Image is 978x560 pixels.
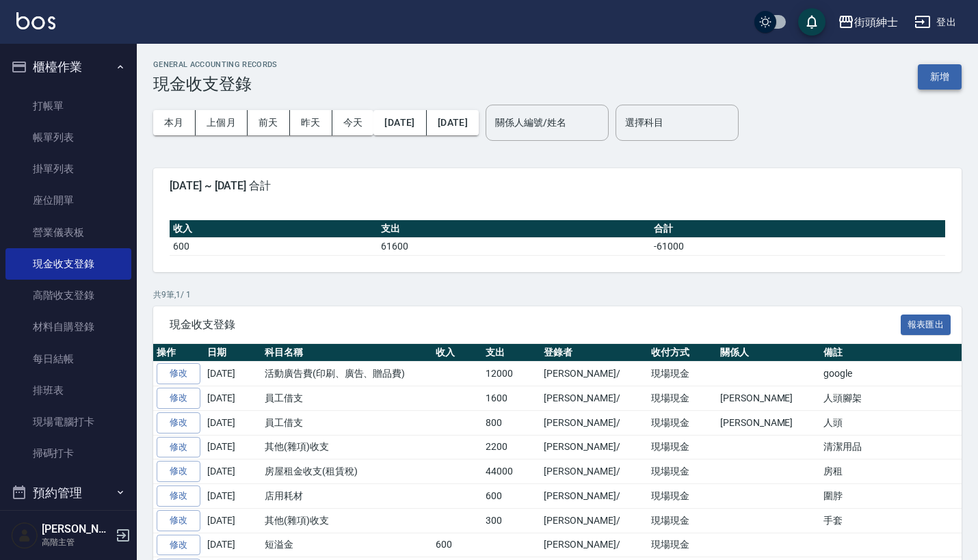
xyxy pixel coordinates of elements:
img: Person [11,522,38,549]
h3: 現金收支登錄 [153,75,278,94]
a: 座位開單 [5,185,131,216]
td: 其他(雜項)收支 [261,435,432,459]
th: 支出 [378,220,650,238]
p: 共 9 筆, 1 / 1 [153,289,962,301]
a: 打帳單 [5,90,131,122]
td: [PERSON_NAME]/ [540,410,648,435]
th: 收入 [170,220,378,238]
a: 報表匯出 [901,317,951,330]
a: 掃碼打卡 [5,438,131,469]
td: 現場現金 [648,410,717,435]
button: 昨天 [290,110,332,135]
td: 其他(雜項)收支 [261,508,432,533]
td: 員工借支 [261,386,432,411]
td: [DATE] [204,410,262,435]
p: 高階主管 [42,536,111,548]
button: save [798,8,825,36]
span: 現金收支登錄 [170,318,901,332]
td: 現場現金 [648,459,717,484]
th: 收付方式 [648,344,717,362]
td: 現場現金 [648,484,717,509]
td: 2200 [482,435,540,459]
a: 修改 [157,485,200,507]
td: [PERSON_NAME]/ [540,459,648,484]
td: 300 [482,508,540,533]
td: [PERSON_NAME]/ [540,435,648,459]
a: 現金收支登錄 [5,248,131,280]
th: 收入 [432,344,482,362]
a: 每日結帳 [5,343,131,375]
td: [DATE] [204,484,262,509]
td: 600 [482,484,540,509]
td: 1600 [482,386,540,411]
a: 修改 [157,412,200,434]
h5: [PERSON_NAME] [42,522,111,536]
button: 前天 [248,110,290,135]
td: [PERSON_NAME] [717,410,820,435]
a: 修改 [157,510,200,531]
a: 掛單列表 [5,153,131,185]
td: 現場現金 [648,362,717,386]
td: 600 [432,533,482,557]
button: 本月 [153,110,196,135]
button: [DATE] [427,110,479,135]
td: 短溢金 [261,533,432,557]
button: [DATE] [373,110,426,135]
a: 新增 [918,70,962,83]
button: 上個月 [196,110,248,135]
button: 報表匯出 [901,315,951,336]
td: [PERSON_NAME]/ [540,362,648,386]
td: 現場現金 [648,435,717,459]
a: 修改 [157,437,200,458]
a: 高階收支登錄 [5,280,131,311]
a: 帳單列表 [5,122,131,153]
a: 材料自購登錄 [5,311,131,343]
a: 修改 [157,535,200,556]
td: 600 [170,237,378,255]
td: 61600 [378,237,650,255]
td: 房屋租金收支(租賃稅) [261,459,432,484]
th: 支出 [482,344,540,362]
h2: GENERAL ACCOUNTING RECORDS [153,60,278,69]
td: 現場現金 [648,533,717,557]
td: 44000 [482,459,540,484]
td: [DATE] [204,435,262,459]
td: [DATE] [204,386,262,411]
td: 現場現金 [648,386,717,411]
a: 營業儀表板 [5,217,131,248]
td: 店用耗材 [261,484,432,509]
td: [PERSON_NAME]/ [540,386,648,411]
td: 活動廣告費(印刷、廣告、贈品費) [261,362,432,386]
th: 科目名稱 [261,344,432,362]
td: [DATE] [204,362,262,386]
th: 關係人 [717,344,820,362]
th: 日期 [204,344,262,362]
td: [PERSON_NAME]/ [540,484,648,509]
td: [DATE] [204,533,262,557]
button: 今天 [332,110,374,135]
td: [PERSON_NAME] [717,386,820,411]
td: -61000 [650,237,945,255]
td: 員工借支 [261,410,432,435]
td: [PERSON_NAME]/ [540,533,648,557]
img: Logo [16,12,55,29]
span: [DATE] ~ [DATE] 合計 [170,179,945,193]
button: 預約管理 [5,475,131,511]
a: 修改 [157,461,200,482]
td: [DATE] [204,508,262,533]
td: [DATE] [204,459,262,484]
button: 櫃檯作業 [5,49,131,85]
a: 現場電腦打卡 [5,406,131,438]
a: 修改 [157,363,200,384]
button: 登出 [909,10,962,35]
button: 新增 [918,64,962,90]
td: 800 [482,410,540,435]
td: 12000 [482,362,540,386]
th: 登錄者 [540,344,648,362]
th: 合計 [650,220,945,238]
div: 街頭紳士 [854,14,898,31]
th: 操作 [153,344,204,362]
td: [PERSON_NAME]/ [540,508,648,533]
td: 現場現金 [648,508,717,533]
a: 排班表 [5,375,131,406]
